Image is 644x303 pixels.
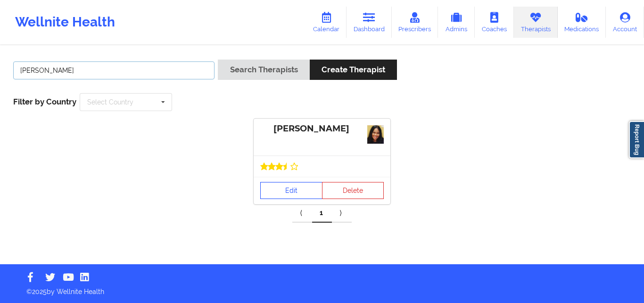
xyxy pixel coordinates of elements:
[514,7,558,38] a: Therapists
[292,204,312,223] a: Previous item
[13,61,215,79] input: Search Keywords
[606,7,644,38] a: Account
[438,7,475,38] a: Admins
[218,60,309,80] button: Search Therapists
[87,99,133,105] div: Select Country
[347,7,392,38] a: Dashboard
[306,7,347,38] a: Calendar
[332,204,352,223] a: Next item
[260,182,322,199] a: Edit
[312,204,332,223] a: 1
[292,204,352,223] div: Pagination Navigation
[475,7,514,38] a: Coaches
[367,125,384,144] img: 9ab05c5e-d926-4e99-bcbf-065bad383d8fIMG_5572.jpeg
[629,121,644,158] a: Report Bug
[558,7,606,38] a: Medications
[310,60,397,80] button: Create Therapist
[20,280,624,296] p: © 2025 by Wellnite Health
[13,97,76,106] span: Filter by Country
[392,7,438,38] a: Prescribers
[260,123,384,134] div: [PERSON_NAME]
[322,182,384,199] button: Delete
